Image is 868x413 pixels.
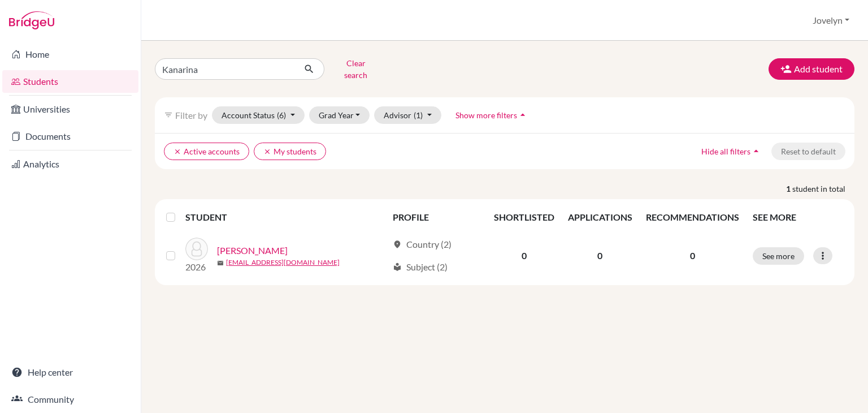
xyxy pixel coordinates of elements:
[487,204,561,231] th: SHORTLISTED
[2,70,138,93] a: Students
[2,43,138,66] a: Home
[2,361,138,384] a: Help center
[455,110,517,120] span: Show more filters
[185,204,386,231] th: STUDENT
[561,204,639,231] th: APPLICATIONS
[212,106,305,124] button: Account Status(6)
[446,106,538,124] button: Show more filtersarrow_drop_up
[175,110,207,121] span: Filter by
[517,109,528,121] i: arrow_drop_up
[374,106,441,124] button: Advisor(1)
[393,238,452,251] div: Country (2)
[185,260,208,274] p: 2026
[487,231,561,281] td: 0
[792,183,854,195] span: student in total
[393,260,448,274] div: Subject (2)
[692,143,771,160] button: Hide all filtersarrow_drop_up
[324,54,387,84] button: Clear search
[769,58,854,80] button: Add student
[185,238,208,260] img: Demiri, Kanarina
[263,148,271,156] i: clear
[164,110,173,119] i: filter_list
[753,247,804,265] button: See more
[414,110,423,120] span: (1)
[2,98,138,121] a: Universities
[771,143,845,160] button: Reset to default
[386,204,487,231] th: PROFILE
[9,11,54,29] img: Bridge-U
[746,204,850,231] th: SEE MORE
[701,147,750,156] span: Hide all filters
[155,58,295,80] input: Find student by name...
[786,183,792,195] strong: 1
[217,260,224,266] span: mail
[309,106,370,124] button: Grad Year
[2,125,138,148] a: Documents
[2,388,138,411] a: Community
[808,10,854,31] button: Jovelyn
[393,263,402,272] span: local_library
[750,145,762,157] i: arrow_drop_up
[2,153,138,175] a: Analytics
[217,244,288,257] a: [PERSON_NAME]
[173,148,181,156] i: clear
[561,231,639,281] td: 0
[226,257,340,268] a: [EMAIL_ADDRESS][DOMAIN_NAME]
[393,240,402,249] span: location_on
[164,143,249,160] button: clearActive accounts
[277,110,286,120] span: (6)
[646,249,739,263] p: 0
[254,143,326,160] button: clearMy students
[639,204,746,231] th: RECOMMENDATIONS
